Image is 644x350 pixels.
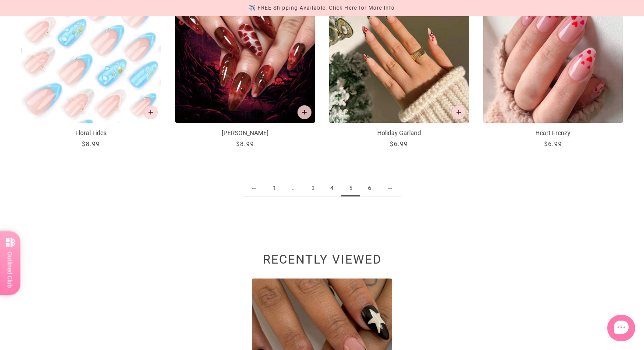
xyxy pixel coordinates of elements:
[304,180,322,196] a: 3
[175,129,315,138] p: [PERSON_NAME]
[322,180,341,196] a: 4
[21,257,623,267] h2: Recently viewed
[379,180,401,196] a: →
[144,105,158,119] button: Add to cart
[243,180,265,196] a: ←
[329,129,469,138] p: Holiday Garland
[452,105,466,119] button: Add to cart
[82,140,100,147] span: $8.99
[265,180,284,196] a: 1
[284,180,304,196] span: ...
[249,4,395,13] div: ✈️ FREE Shipping Available. Click Here for More Info
[21,129,161,138] p: Floral Tides
[390,140,408,147] span: $6.99
[483,129,623,138] p: Heart Frenzy
[360,180,379,196] a: 6
[544,140,562,147] span: $6.99
[341,180,360,196] span: 5
[297,105,311,119] button: Add to cart
[236,140,254,147] span: $8.99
